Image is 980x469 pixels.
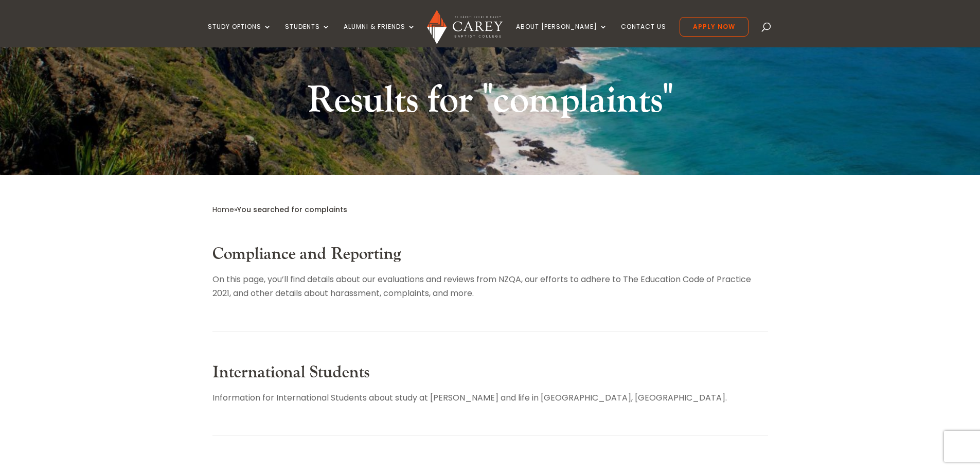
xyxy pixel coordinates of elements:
a: Home [212,204,234,215]
a: Contact Us [621,23,666,47]
a: Apply Now [680,17,749,37]
a: About [PERSON_NAME] [516,23,608,47]
img: Carey Baptist College [427,10,503,44]
h1: Results for "complaints" [297,77,683,130]
p: Information for International Students about study at [PERSON_NAME] and life in [GEOGRAPHIC_DATA]... [212,391,768,405]
span: You searched for complaints [237,204,347,215]
a: Compliance and Reporting [212,244,401,265]
a: Alumni & Friends [344,23,416,47]
p: On this page, you’ll find details about our evaluations and reviews from NZQA, our efforts to adh... [212,272,768,300]
a: Study Options [208,23,272,47]
a: Students [285,23,330,47]
span: » [212,204,347,215]
a: International Students [212,362,369,383]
